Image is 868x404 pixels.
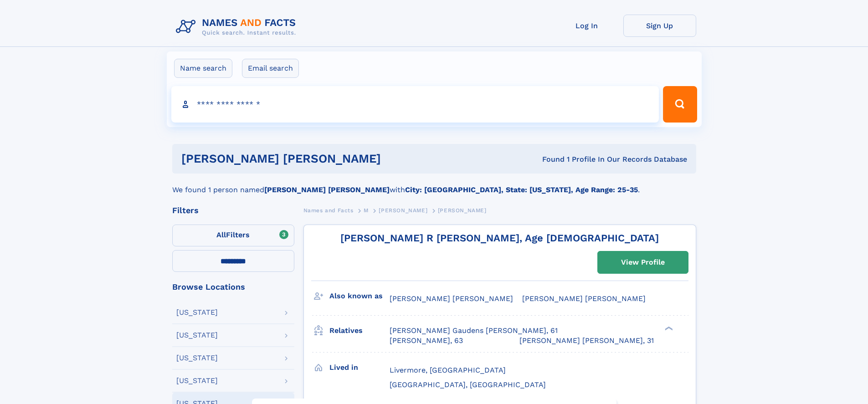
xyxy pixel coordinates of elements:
[172,206,294,215] div: Filters
[176,354,218,362] div: [US_STATE]
[379,205,427,216] a: [PERSON_NAME]
[181,153,462,164] h1: [PERSON_NAME] [PERSON_NAME]
[172,283,294,291] div: Browse Locations
[171,86,659,123] input: search input
[390,294,513,303] span: [PERSON_NAME] [PERSON_NAME]
[172,225,294,246] label: Filters
[172,174,696,195] div: We found 1 person named with .
[390,326,558,336] a: [PERSON_NAME] Gaudens [PERSON_NAME], 61
[390,380,546,389] span: [GEOGRAPHIC_DATA], [GEOGRAPHIC_DATA]
[519,336,654,346] a: [PERSON_NAME] [PERSON_NAME], 31
[390,336,463,346] a: [PERSON_NAME], 63
[405,185,638,194] b: City: [GEOGRAPHIC_DATA], State: [US_STATE], Age Range: 25-35
[329,323,390,338] h3: Relatives
[303,205,354,216] a: Names and Facts
[550,15,623,37] a: Log In
[364,207,369,214] span: M
[522,294,646,303] span: [PERSON_NAME] [PERSON_NAME]
[329,360,390,375] h3: Lived in
[462,154,687,164] div: Found 1 Profile In Our Records Database
[438,207,487,214] span: [PERSON_NAME]
[264,185,390,194] b: [PERSON_NAME] [PERSON_NAME]
[340,232,659,244] a: [PERSON_NAME] R [PERSON_NAME], Age [DEMOGRAPHIC_DATA]
[216,230,226,239] span: All
[176,377,218,384] div: [US_STATE]
[176,309,218,316] div: [US_STATE]
[176,332,218,339] div: [US_STATE]
[174,59,232,78] label: Name search
[379,207,427,214] span: [PERSON_NAME]
[598,251,688,273] a: View Profile
[623,15,696,37] a: Sign Up
[390,366,506,374] span: Livermore, [GEOGRAPHIC_DATA]
[663,325,673,331] div: ❯
[364,205,369,216] a: M
[329,288,390,304] h3: Also known as
[242,59,299,78] label: Email search
[172,15,303,39] img: Logo Names and Facts
[663,86,697,123] button: Search Button
[621,252,665,273] div: View Profile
